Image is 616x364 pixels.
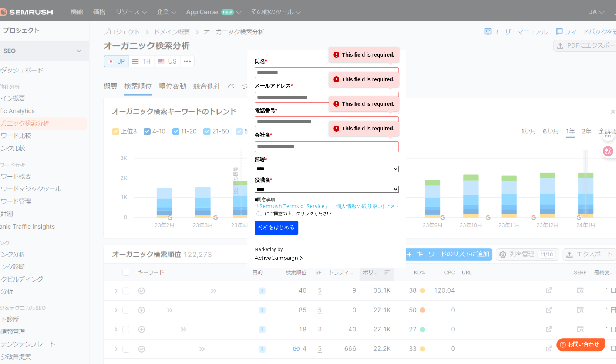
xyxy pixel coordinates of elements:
[255,57,399,65] label: 氏名
[329,47,399,62] div: This field is required.
[255,196,399,217] p: ■同意事項 にご同意の上、クリックください
[329,96,399,111] div: This field is required.
[255,131,399,139] label: 会社名
[255,82,399,90] label: メールアドレス
[255,156,399,164] label: 部署
[255,246,399,254] div: Marketing by
[329,121,399,136] div: This field is required.
[550,335,608,356] iframe: Help widget launcher
[255,176,399,184] label: 役職名
[255,203,398,217] a: 「個人情報の取り扱いについて」
[255,106,399,115] label: 電話番号
[255,203,330,210] a: 「Semrush Terms of Service」
[255,221,298,235] button: 分析をはじめる
[329,72,399,87] div: This field is required.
